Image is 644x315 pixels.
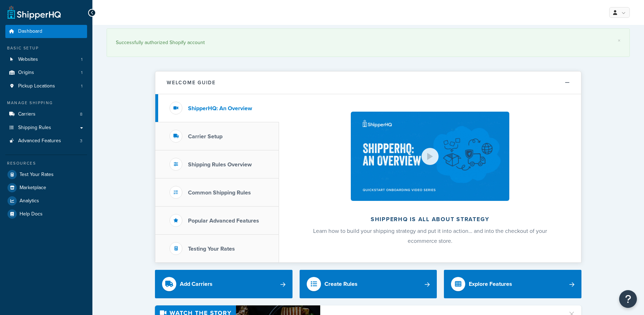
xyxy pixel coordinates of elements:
a: Websites1 [5,53,87,66]
a: Dashboard [5,25,87,38]
span: Carriers [18,111,36,117]
button: Welcome Guide [155,71,581,94]
li: Advanced Features [5,134,87,148]
span: 8 [80,111,82,117]
a: Analytics [5,194,87,207]
h3: Carrier Setup [188,133,222,140]
div: Basic Setup [5,45,87,51]
div: Add Carriers [180,279,213,289]
a: Explore Features [444,270,581,298]
div: Resources [5,160,87,166]
span: 3 [80,138,82,144]
h3: ShipperHQ: An Overview [188,105,252,112]
span: Websites [18,57,38,63]
span: Pickup Locations [18,83,55,89]
a: Add Carriers [155,270,293,298]
h3: Common Shipping Rules [188,189,251,196]
div: Successfully authorized Shopify account [116,38,621,48]
a: Marketplace [5,181,87,194]
li: Websites [5,53,87,66]
span: Test Your Rates [20,172,54,178]
div: Manage Shipping [5,100,87,106]
a: Shipping Rules [5,121,87,134]
img: ShipperHQ is all about strategy [351,112,509,201]
a: Carriers8 [5,108,87,121]
span: Origins [18,70,34,76]
a: Help Docs [5,208,87,220]
span: 1 [81,57,82,63]
a: × [618,38,621,43]
span: 1 [81,70,82,76]
span: Marketplace [20,185,46,191]
h2: Welcome Guide [167,80,216,85]
span: Help Docs [20,211,43,217]
span: 1 [81,83,82,89]
a: Test Your Rates [5,168,87,181]
span: Advanced Features [18,138,61,144]
div: Explore Features [469,279,512,289]
span: Dashboard [18,28,42,34]
a: Pickup Locations1 [5,80,87,93]
a: Origins1 [5,66,87,79]
div: Create Rules [324,279,358,289]
a: Create Rules [300,270,437,298]
li: Pickup Locations [5,80,87,93]
li: Carriers [5,108,87,121]
a: Advanced Features3 [5,134,87,148]
h3: Popular Advanced Features [188,218,259,224]
h3: Shipping Rules Overview [188,161,252,168]
h2: ShipperHQ is all about strategy [298,216,562,223]
li: Origins [5,66,87,79]
h3: Testing Your Rates [188,246,235,252]
button: Open Resource Center [619,290,637,308]
span: Shipping Rules [18,125,51,131]
span: Learn how to build your shipping strategy and put it into action… and into the checkout of your e... [313,227,547,245]
span: Analytics [20,198,39,204]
